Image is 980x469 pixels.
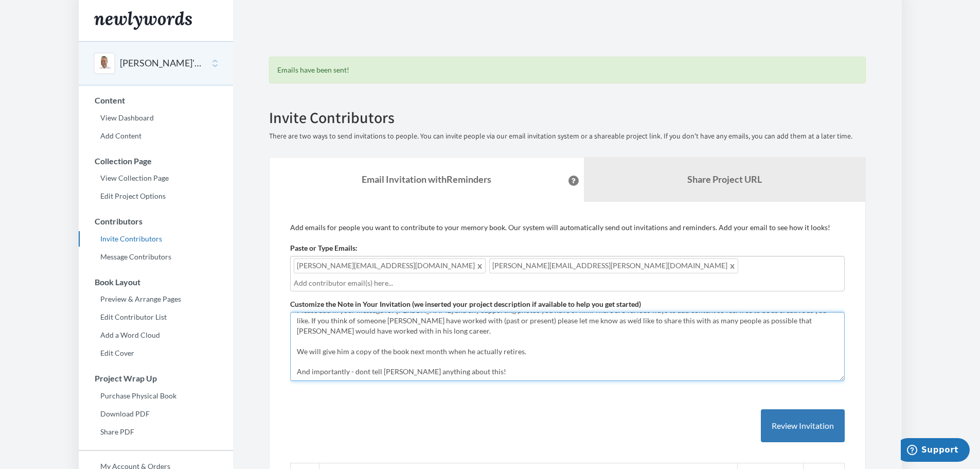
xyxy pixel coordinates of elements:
[79,249,233,265] a: Message Contributors
[269,109,866,126] h2: Invite Contributors
[290,243,358,253] label: Paste or Type Emails:
[687,173,762,185] b: Share Project URL
[79,96,233,105] h3: Content
[269,57,866,83] div: Emails have been sent!
[290,222,845,233] p: Add emails for people you want to contribute to your memory book. Our system will automatically s...
[269,131,866,142] p: There are two ways to send invitations to people. You can invite people via our email invitation ...
[120,57,203,70] button: [PERSON_NAME]'s Retirement
[79,277,233,287] h3: Book Layout
[79,424,233,440] a: Share PDF
[290,299,641,309] label: Customize the Note in Your Invitation (we inserted your project description if available to help ...
[79,291,233,307] a: Preview & Arrange Pages
[79,170,233,186] a: View Collection Page
[362,173,491,185] strong: Email Invitation with Reminders
[79,110,233,126] a: View Dashboard
[79,231,233,247] a: Invite Contributors
[79,327,233,343] a: Add a Word Cloud
[290,312,845,381] textarea: Hi everyone! We're making a memory book for [PERSON_NAME] as he retires next month. Please add in...
[79,188,233,204] a: Edit Project Options
[79,345,233,361] a: Edit Cover
[79,406,233,422] a: Download PDF
[79,374,233,383] h3: Project Wrap Up
[94,11,192,30] img: Newlywords logo
[79,217,233,226] h3: Contributors
[294,258,486,273] span: [PERSON_NAME][EMAIL_ADDRESS][DOMAIN_NAME]
[489,258,738,273] span: [PERSON_NAME][EMAIL_ADDRESS][PERSON_NAME][DOMAIN_NAME]
[761,409,845,443] button: Review Invitation
[79,128,233,144] a: Add Content
[79,157,233,166] h3: Collection Page
[79,309,233,325] a: Edit Contributor List
[294,277,841,289] input: Add contributor email(s) here...
[79,388,233,404] a: Purchase Physical Book
[901,438,970,464] iframe: Opens a widget where you can chat to one of our agents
